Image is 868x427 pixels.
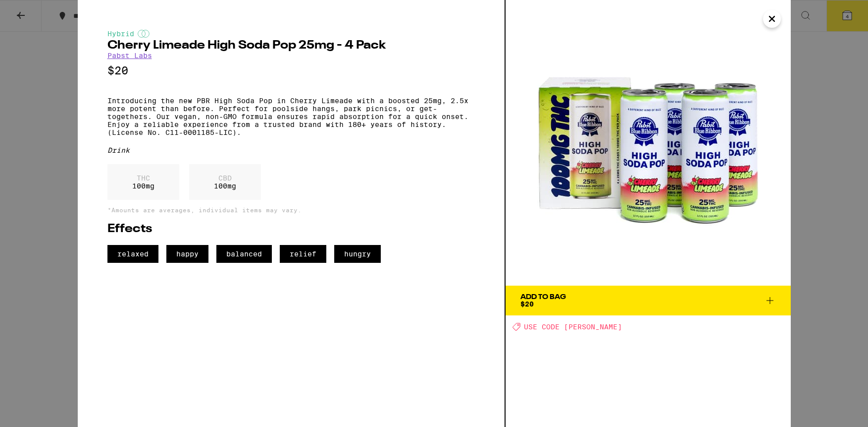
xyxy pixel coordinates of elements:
[107,64,475,77] p: $20
[763,10,781,28] button: Close
[107,207,475,213] p: *Amounts are averages, individual items may vary.
[216,245,272,263] span: balanced
[107,146,475,154] div: Drink
[6,7,71,15] span: Hi. Need any help?
[520,294,566,301] div: Add To Bag
[166,245,208,263] span: happy
[107,52,152,60] a: Pabst Labs
[107,164,179,200] div: 100 mg
[520,300,534,308] span: $20
[524,323,622,331] span: USE CODE [PERSON_NAME]
[506,286,791,315] button: Add To Bag$20
[107,30,475,38] div: Hybrid
[189,164,261,200] div: 100 mg
[132,174,154,182] p: THC
[107,97,475,136] p: Introducing the new PBR High Soda Pop in Cherry Limeade with a boosted 25mg, 2.5x more potent tha...
[138,30,150,38] img: hybridColor.svg
[334,245,381,263] span: hungry
[107,223,475,235] h2: Effects
[280,245,326,263] span: relief
[107,40,475,52] h2: Cherry Limeade High Soda Pop 25mg - 4 Pack
[214,174,236,182] p: CBD
[107,245,158,263] span: relaxed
